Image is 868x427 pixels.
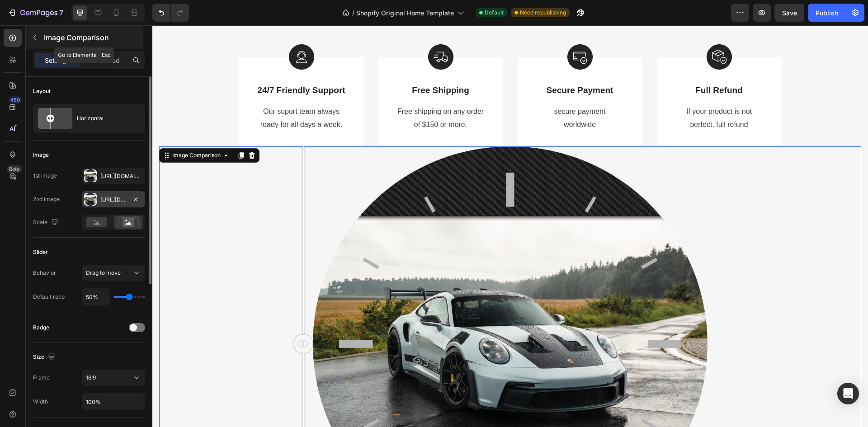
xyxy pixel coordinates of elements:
[82,370,145,386] button: 16:9
[82,265,145,281] button: Drag to move
[381,93,475,106] p: worldwide
[89,56,120,65] p: Advanced
[415,19,440,44] img: Alt Image
[554,19,580,44] img: Alt Image
[33,248,48,256] div: Slider
[241,80,335,93] p: Free shipping on any order
[100,196,127,204] div: [URL][DOMAIN_NAME]
[77,108,132,129] div: Horizontal
[45,56,70,65] p: Settings
[82,394,145,410] input: Auto
[152,4,189,22] div: Undo/Redo
[33,216,60,229] div: Scale
[520,9,566,17] span: Need republishing
[33,374,50,382] div: Frame
[356,8,454,18] span: Shopify Original Home Template
[82,289,109,305] input: Auto
[782,9,797,17] span: Save
[18,126,70,134] div: Image Comparison
[520,80,614,93] p: If your product is not
[9,96,22,103] div: 450
[59,7,63,18] p: 7
[808,4,846,22] button: Publish
[100,172,143,180] div: [URL][DOMAIN_NAME]
[381,60,475,71] p: Secure Payment
[837,383,859,404] div: Open Intercom Messenger
[33,293,65,301] div: Default ratio
[33,151,49,159] div: Image
[33,398,48,406] div: Width
[33,87,51,95] div: Layout
[381,80,475,93] p: secure payment
[520,93,614,106] p: perfect, full refund
[152,25,868,427] iframe: Design area
[4,4,67,22] button: 7
[33,324,49,332] div: Badge
[352,8,354,18] span: /
[33,269,56,277] div: Behavior
[241,60,335,71] p: Free Shipping
[33,195,60,203] div: 2nd image
[774,4,804,22] button: Save
[86,269,121,276] span: Drag to move
[44,32,142,43] p: Image Comparison
[816,8,838,18] div: Publish
[33,172,57,180] div: 1st image
[241,93,335,106] p: of $150 or more.
[86,374,96,381] span: 16:9
[520,60,614,71] p: Full Refund
[485,9,504,17] span: Default
[7,165,22,173] div: Beta
[33,351,57,363] div: Size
